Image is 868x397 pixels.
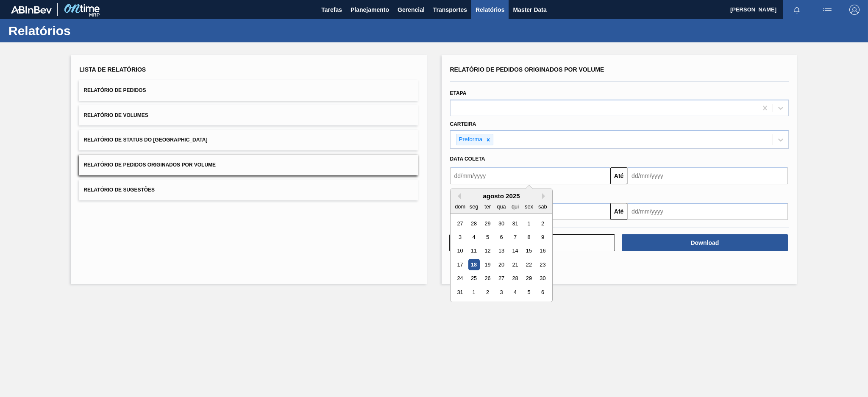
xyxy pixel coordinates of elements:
[83,187,155,193] span: Relatório de Sugestões
[523,201,534,212] div: sex
[495,201,507,212] div: qua
[523,231,534,243] div: Choose sexta-feira, 8 de agosto de 2025
[523,245,534,257] div: Choose sexta-feira, 15 de agosto de 2025
[454,286,466,298] div: Choose domingo, 31 de agosto de 2025
[481,201,493,212] div: ter
[610,203,627,220] button: Até
[509,286,520,298] div: Choose quinta-feira, 4 de setembro de 2025
[537,201,548,212] div: sab
[351,5,389,15] span: Planejamento
[450,167,611,184] input: dd/mm/yyyy
[476,5,504,15] span: Relatórios
[79,105,418,126] button: Relatório de Volumes
[627,203,788,220] input: dd/mm/yyyy
[321,5,342,15] span: Tarefas
[468,218,479,229] div: Choose segunda-feira, 28 de julho de 2025
[450,66,604,73] span: Relatório de Pedidos Originados por Volume
[398,5,425,15] span: Gerencial
[610,167,627,184] button: Até
[79,180,418,200] button: Relatório de Sugestões
[83,162,216,168] span: Relatório de Pedidos Originados por Volume
[454,259,466,270] div: Choose domingo, 17 de agosto de 2025
[537,245,548,257] div: Choose sábado, 16 de agosto de 2025
[495,259,507,270] div: Choose quarta-feira, 20 de agosto de 2025
[468,273,479,284] div: Choose segunda-feira, 25 de agosto de 2025
[542,193,548,199] button: Next Month
[481,273,493,284] div: Choose terça-feira, 26 de agosto de 2025
[8,26,159,36] h1: Relatórios
[454,218,466,229] div: Choose domingo, 27 de julho de 2025
[495,273,507,284] div: Choose quarta-feira, 27 de agosto de 2025
[449,234,615,251] button: Limpar
[509,273,520,284] div: Choose quinta-feira, 28 de agosto de 2025
[468,201,479,212] div: seg
[509,231,520,243] div: Choose quinta-feira, 7 de agosto de 2025
[468,245,479,257] div: Choose segunda-feira, 11 de agosto de 2025
[509,245,520,257] div: Choose quinta-feira, 14 de agosto de 2025
[481,245,493,257] div: Choose terça-feira, 12 de agosto de 2025
[481,259,493,270] div: Choose terça-feira, 19 de agosto de 2025
[453,217,549,299] div: month 2025-08
[513,5,546,15] span: Master Data
[537,259,548,270] div: Choose sábado, 23 de agosto de 2025
[537,286,548,298] div: Choose sábado, 6 de setembro de 2025
[537,218,548,229] div: Choose sábado, 2 de agosto de 2025
[622,234,788,251] button: Download
[523,273,534,284] div: Choose sexta-feira, 29 de agosto de 2025
[454,201,466,212] div: dom
[537,231,548,243] div: Choose sábado, 9 de agosto de 2025
[523,259,534,270] div: Choose sexta-feira, 22 de agosto de 2025
[495,286,507,298] div: Choose quarta-feira, 3 de setembro de 2025
[495,245,507,257] div: Choose quarta-feira, 13 de agosto de 2025
[481,218,493,229] div: Choose terça-feira, 29 de julho de 2025
[481,231,493,243] div: Choose terça-feira, 5 de agosto de 2025
[450,121,476,127] label: Carteira
[523,286,534,298] div: Choose sexta-feira, 5 de setembro de 2025
[822,5,832,15] img: userActions
[783,4,810,16] button: Notificações
[468,286,479,298] div: Choose segunda-feira, 1 de setembro de 2025
[509,218,520,229] div: Choose quinta-feira, 31 de julho de 2025
[433,5,467,15] span: Transportes
[83,87,146,93] span: Relatório de Pedidos
[523,218,534,229] div: Choose sexta-feira, 1 de agosto de 2025
[79,80,418,101] button: Relatório de Pedidos
[468,231,479,243] div: Choose segunda-feira, 4 de agosto de 2025
[454,231,466,243] div: Choose domingo, 3 de agosto de 2025
[450,156,485,162] span: Data coleta
[79,130,418,150] button: Relatório de Status do [GEOGRAPHIC_DATA]
[455,193,461,199] button: Previous Month
[451,192,552,200] div: agosto 2025
[495,218,507,229] div: Choose quarta-feira, 30 de julho de 2025
[83,137,207,143] span: Relatório de Status do [GEOGRAPHIC_DATA]
[79,155,418,175] button: Relatório de Pedidos Originados por Volume
[79,66,146,73] span: Lista de Relatórios
[83,112,148,118] span: Relatório de Volumes
[537,273,548,284] div: Choose sábado, 30 de agosto de 2025
[456,134,484,145] div: Preforma
[450,90,467,96] label: Etapa
[11,6,52,14] img: TNhmsLtSVTkK8tSr43FrP2fwEKptu5GPRR3wAAAABJRU5ErkJggg==
[509,259,520,270] div: Choose quinta-feira, 21 de agosto de 2025
[627,167,788,184] input: dd/mm/yyyy
[509,201,520,212] div: qui
[849,5,860,15] img: Logout
[495,231,507,243] div: Choose quarta-feira, 6 de agosto de 2025
[454,273,466,284] div: Choose domingo, 24 de agosto de 2025
[454,245,466,257] div: Choose domingo, 10 de agosto de 2025
[481,286,493,298] div: Choose terça-feira, 2 de setembro de 2025
[468,259,479,270] div: Choose segunda-feira, 18 de agosto de 2025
